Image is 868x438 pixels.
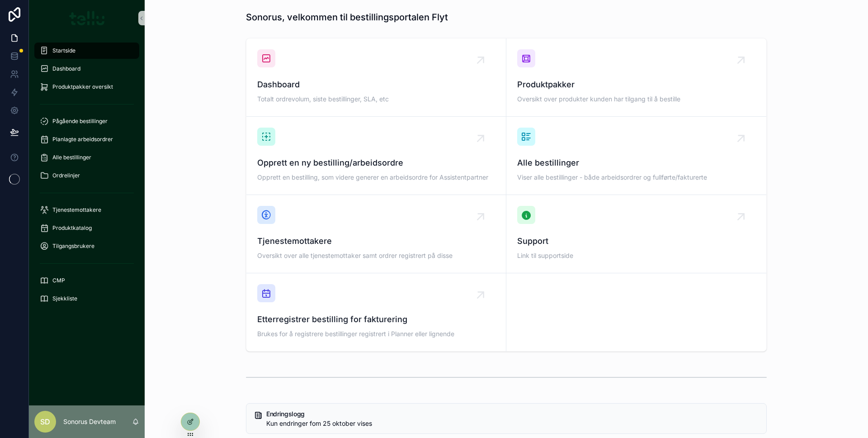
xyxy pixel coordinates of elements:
[506,195,766,273] a: SupportLink til supportside
[52,243,94,250] span: Tilgangsbrukere
[517,251,755,260] span: Link til supportside
[257,95,495,104] span: Totalt ordrevolum, siste bestillinger, SLA, etc
[517,95,755,104] span: Oversikt over produkter kunden har tilgang til å bestille
[34,61,139,77] a: Dashboard
[52,224,92,232] span: Produktkatalog
[34,272,139,289] a: CMP
[517,235,755,248] span: Support
[34,113,139,129] a: Pågående bestillinger
[517,173,755,182] span: Viser alle bestillinger - både arbeidsordrer og fullførte/fakturerte
[257,251,495,260] span: Oversikt over alle tjenestemottaker samt ordrer registrert på disse
[52,136,113,143] span: Planlagte arbeidsordrer
[40,416,50,427] span: SD
[266,411,759,417] h5: Endringslogg
[52,118,108,125] span: Pågående bestillinger
[257,157,495,169] span: Opprett en ny bestilling/arbeidsordre
[517,78,755,91] span: Produktpakker
[52,47,75,54] span: Startside
[34,43,139,59] a: Startside
[257,329,495,338] span: Brukes for å registrere bestillinger registrert i Planner eller lignende
[266,419,372,427] span: Kun endringer fom 25 oktober vises
[266,419,759,428] div: Kun endringer fom 25 oktober vises
[52,277,65,284] span: CMP
[52,172,80,179] span: Ordrelinjer
[52,83,113,90] span: Produktpakker oversikt
[246,11,448,24] h1: Sonorus, velkommen til bestillingsportalen Flyt
[52,154,91,161] span: Alle bestillinger
[506,38,766,117] a: ProduktpakkerOversikt over produkter kunden har tilgang til å bestille
[34,290,139,307] a: Sjekkliste
[34,79,139,95] a: Produktpakker oversikt
[34,238,139,254] a: Tilgangsbrukere
[29,36,145,319] div: scrollable content
[506,117,766,195] a: Alle bestillingerViser alle bestillinger - både arbeidsordrer og fullførte/fakturerte
[52,206,101,214] span: Tjenestemottakere
[257,235,495,248] span: Tjenestemottakere
[63,417,116,426] p: Sonorus Devteam
[52,65,80,72] span: Dashboard
[517,157,755,169] span: Alle bestillinger
[34,202,139,218] a: Tjenestemottakere
[69,11,105,25] img: App logo
[34,131,139,148] a: Planlagte arbeidsordrer
[246,117,506,195] a: Opprett en ny bestilling/arbeidsordreOpprett en bestilling, som videre generer en arbeidsordre fo...
[246,273,506,351] a: Etterregistrer bestilling for faktureringBrukes for å registrere bestillinger registrert i Planne...
[246,38,506,117] a: DashboardTotalt ordrevolum, siste bestillinger, SLA, etc
[257,78,495,91] span: Dashboard
[34,220,139,236] a: Produktkatalog
[257,173,495,182] span: Opprett en bestilling, som videre generer en arbeidsordre for Assistentpartner
[34,167,139,184] a: Ordrelinjer
[34,149,139,166] a: Alle bestillinger
[246,195,506,273] a: TjenestemottakereOversikt over alle tjenestemottaker samt ordrer registrert på disse
[52,295,77,302] span: Sjekkliste
[257,313,495,326] span: Etterregistrer bestilling for fakturering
